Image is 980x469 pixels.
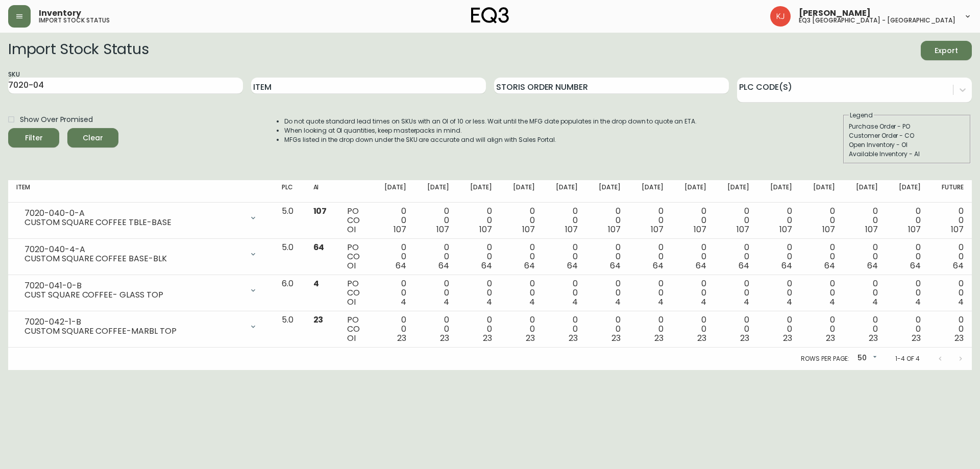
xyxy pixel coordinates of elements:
[610,260,621,271] span: 64
[849,140,965,150] div: Open Inventory - OI
[305,180,339,203] th: AI
[757,180,800,203] th: [DATE]
[397,332,406,344] span: 23
[394,224,406,235] span: 107
[808,315,835,343] div: 0 0
[572,296,578,308] span: 4
[274,275,305,311] td: 6.0
[766,243,792,270] div: 0 0
[594,207,621,234] div: 0 0
[637,315,664,343] div: 0 0
[483,332,492,344] span: 23
[766,207,792,234] div: 0 0
[872,296,878,308] span: 4
[16,243,265,265] div: 7020-040-4-ACUSTOM SQUARE COFFEE BASE-BLK
[380,243,406,270] div: 0 0
[637,243,664,270] div: 0 0
[651,224,664,235] span: 107
[658,296,664,308] span: 4
[569,332,578,344] span: 23
[937,315,964,343] div: 0 0
[799,9,871,17] span: [PERSON_NAME]
[313,205,327,217] span: 107
[380,315,406,343] div: 0 0
[654,332,664,344] span: 23
[808,207,835,234] div: 0 0
[24,254,243,263] div: CUSTOM SQUARE COFFEE BASE-BLK
[915,296,921,308] span: 4
[787,296,792,308] span: 4
[937,207,964,234] div: 0 0
[849,150,965,159] div: Available Inventory - AI
[843,180,886,203] th: [DATE]
[486,296,492,308] span: 4
[766,315,792,343] div: 0 0
[851,279,878,307] div: 0 0
[808,279,835,307] div: 0 0
[551,315,578,343] div: 0 0
[39,17,110,23] h5: import stock status
[694,224,706,235] span: 107
[508,279,535,307] div: 0 0
[951,224,964,235] span: 107
[849,122,965,131] div: Purchase Order - PO
[826,332,835,344] span: 23
[347,315,363,343] div: PO CO
[414,180,457,203] th: [DATE]
[423,207,449,234] div: 0 0
[937,279,964,307] div: 0 0
[465,207,492,234] div: 0 0
[737,224,749,235] span: 107
[522,224,535,235] span: 107
[465,243,492,270] div: 0 0
[274,180,305,203] th: PLC
[696,260,706,271] span: 64
[910,260,921,271] span: 64
[799,17,955,23] h5: eq3 [GEOGRAPHIC_DATA] - [GEOGRAPHIC_DATA]
[715,180,757,203] th: [DATE]
[551,279,578,307] div: 0 0
[423,243,449,270] div: 0 0
[347,332,356,344] span: OI
[372,180,414,203] th: [DATE]
[479,224,492,235] span: 107
[508,207,535,234] div: 0 0
[508,315,535,343] div: 0 0
[284,126,697,135] li: When looking at OI quantities, keep masterpacks in mind.
[24,290,243,300] div: CUST SQUARE COFFEE- GLASS TOP
[457,180,500,203] th: [DATE]
[701,296,706,308] span: 4
[849,111,874,120] legend: Legend
[653,260,664,271] span: 64
[526,332,535,344] span: 23
[551,207,578,234] div: 0 0
[481,260,492,271] span: 64
[313,241,325,253] span: 64
[565,224,578,235] span: 107
[423,279,449,307] div: 0 0
[594,279,621,307] div: 0 0
[16,207,265,229] div: 7020-040-0-ACUSTOM SQUARE COFFEE TBLE-BASE
[851,207,878,234] div: 0 0
[274,311,305,348] td: 5.0
[380,279,406,307] div: 0 0
[867,260,878,271] span: 64
[76,132,110,144] span: Clear
[611,332,621,344] span: 23
[8,128,59,147] button: Filter
[471,7,509,23] img: logo
[783,332,792,344] span: 23
[781,260,792,271] span: 64
[508,243,535,270] div: 0 0
[894,243,921,270] div: 0 0
[347,224,356,235] span: OI
[465,315,492,343] div: 0 0
[849,131,965,140] div: Customer Order - CO
[908,224,921,235] span: 107
[822,224,835,235] span: 107
[423,315,449,343] div: 0 0
[672,180,715,203] th: [DATE]
[921,41,972,60] button: Export
[284,117,697,126] li: Do not quote standard lead times on SKUs with an OI of 10 or less. Wait until the MFG date popula...
[937,243,964,270] div: 0 0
